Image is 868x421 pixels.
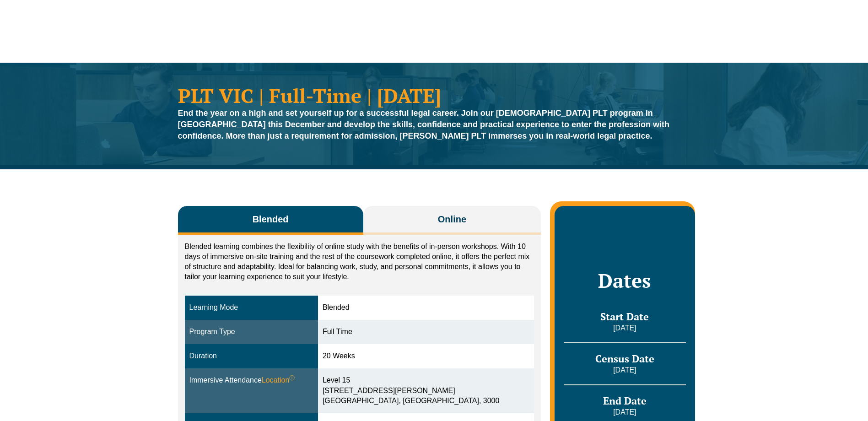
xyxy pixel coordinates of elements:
[189,327,313,337] div: Program Type
[600,310,649,323] span: Start Date
[323,302,529,313] div: Blended
[603,394,647,407] span: End Date
[323,351,529,362] div: 20 Weeks
[178,108,670,140] strong: End the year on a high and set yourself up for a successful legal career. Join our [DEMOGRAPHIC_D...
[595,352,654,365] span: Census Date
[189,351,313,362] div: Duration
[323,375,529,407] div: Level 15 [STREET_ADDRESS][PERSON_NAME] [GEOGRAPHIC_DATA], [GEOGRAPHIC_DATA], 3000
[564,407,685,417] p: [DATE]
[564,323,685,333] p: [DATE]
[189,302,313,313] div: Learning Mode
[438,213,466,226] span: Online
[289,375,295,381] sup: ⓘ
[185,242,534,282] p: Blended learning combines the flexibility of online study with the benefits of in-person workshop...
[253,213,289,226] span: Blended
[189,375,313,386] div: Immersive Attendance
[564,269,685,292] h2: Dates
[323,327,529,337] div: Full Time
[262,375,295,386] span: Location
[178,86,690,105] h1: PLT VIC | Full-Time | [DATE]
[564,365,685,375] p: [DATE]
